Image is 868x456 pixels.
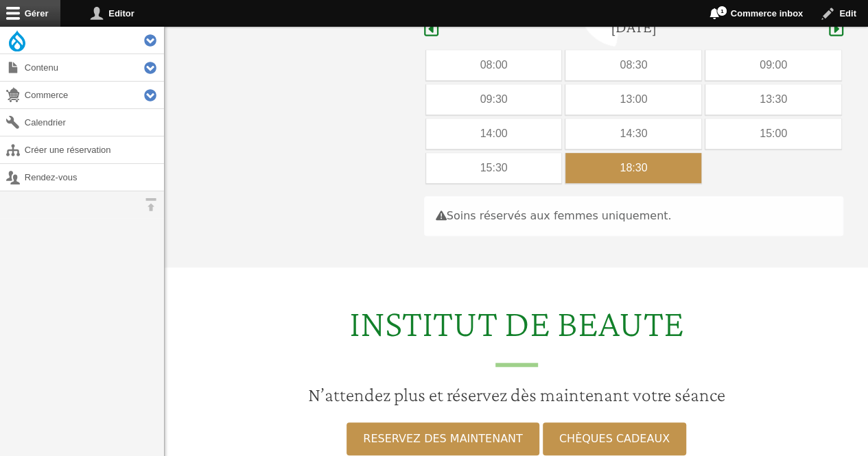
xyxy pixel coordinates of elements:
span: 1 [716,5,727,16]
div: 13:00 [565,84,701,115]
div: 09:00 [705,50,841,80]
h3: N’attendez plus et réservez dès maintenant votre séance [173,383,860,407]
div: 15:00 [705,119,841,149]
button: Orientation horizontale [137,191,164,218]
a: RESERVEZ DES MAINTENANT [347,422,539,455]
div: 14:30 [565,119,701,149]
div: Soins réservés aux femmes uniquement. [424,196,843,236]
div: 18:30 [565,153,701,183]
div: 14:00 [426,119,562,149]
h4: [DATE] [611,17,657,37]
a: CHÈQUES CADEAUX [543,422,686,455]
div: 08:00 [426,50,562,80]
div: 13:30 [705,84,841,115]
div: 09:30 [426,84,562,115]
div: 15:30 [426,153,562,183]
div: 08:30 [565,50,701,80]
h2: INSTITUT DE BEAUTE [173,300,860,367]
